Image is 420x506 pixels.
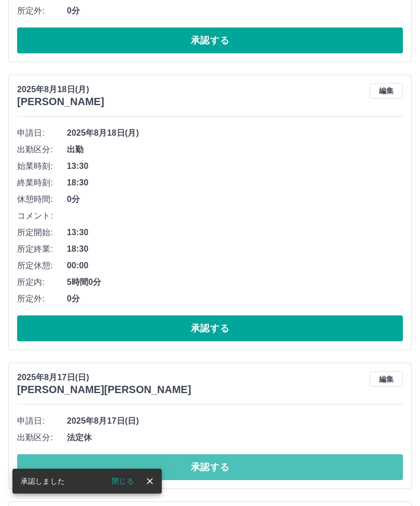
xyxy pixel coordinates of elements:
span: 出勤区分: [17,431,67,444]
span: 申請日: [17,415,67,427]
span: 所定終業: [17,243,67,255]
span: 出勤 [67,143,403,156]
span: 2025年8月18日(月) [67,127,403,139]
span: 所定内: [17,276,67,288]
span: 法定休 [67,431,403,444]
button: 承認する [17,315,403,341]
span: コメント: [17,210,67,222]
span: 18:30 [67,243,403,255]
span: 所定開始: [17,226,67,239]
span: 0分 [67,293,403,305]
span: 所定休憩: [17,259,67,272]
span: 13:30 [67,226,403,239]
span: 0分 [67,193,403,206]
span: 終業時刻: [17,177,67,189]
button: 閉じる [103,473,142,489]
button: 承認する [17,27,403,53]
button: 編集 [370,83,403,99]
button: 編集 [370,371,403,387]
span: 出勤区分: [17,143,67,156]
span: 申請日: [17,127,67,139]
span: 13:30 [67,160,403,172]
span: 所定外: [17,293,67,305]
p: 2025年8月17日(日) [17,371,191,384]
button: close [142,473,158,489]
span: 始業時刻: [17,160,67,172]
h3: [PERSON_NAME][PERSON_NAME] [17,384,191,396]
span: 18:30 [67,177,403,189]
h3: [PERSON_NAME] [17,96,104,108]
button: 承認する [17,454,403,480]
p: 2025年8月18日(月) [17,83,104,96]
div: 承認しました [21,472,65,490]
span: 5時間0分 [67,276,403,288]
span: 所定外: [17,5,67,17]
span: 00:00 [67,259,403,272]
span: 休憩時間: [17,193,67,206]
span: 2025年8月17日(日) [67,415,403,427]
span: 0分 [67,5,403,17]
